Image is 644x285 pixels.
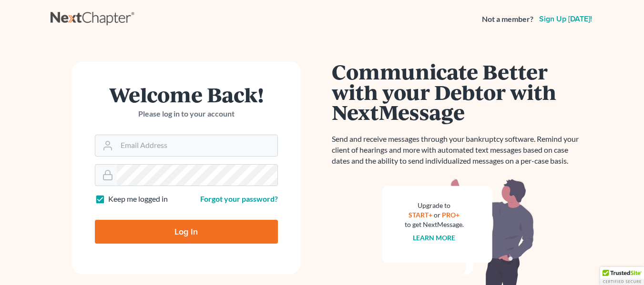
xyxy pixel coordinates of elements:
[442,211,460,219] a: PRO+
[482,14,533,25] strong: Not a member?
[434,211,440,219] span: or
[95,108,278,119] p: Please log in to your account
[405,220,464,229] div: to get NextMessage.
[537,15,594,23] a: Sign up [DATE]!
[600,267,644,285] div: TrustedSite Certified
[405,201,464,210] div: Upgrade to
[332,134,584,167] p: Send and receive messages through your bankruptcy software. Remind your client of hearings and mo...
[413,234,455,242] a: Learn more
[95,220,278,244] input: Log In
[108,194,168,205] label: Keep me logged in
[332,61,584,122] h1: Communicate Better with your Debtor with NextMessage
[409,211,432,219] a: START+
[117,135,277,156] input: Email Address
[95,84,278,105] h1: Welcome Back!
[200,194,278,203] a: Forgot your password?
